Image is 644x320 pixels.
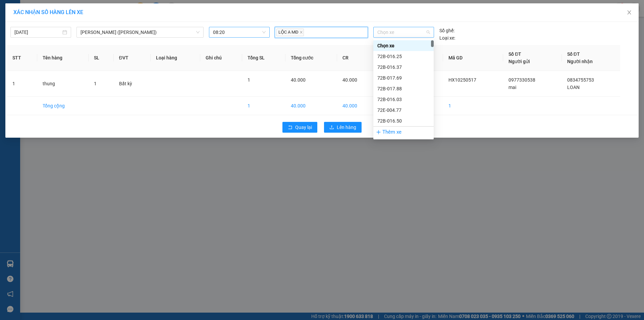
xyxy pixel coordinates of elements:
[46,37,51,42] span: environment
[248,77,250,83] span: 1
[37,45,89,71] th: Tên hàng
[567,59,593,64] span: Người nhận
[80,27,200,37] span: Hàng Xanh - Vũng Tàu (Hàng Hoá)
[242,45,285,71] th: Tổng SL
[337,124,356,131] span: Lên hàng
[508,59,530,64] span: Người gửi
[373,83,434,94] div: 72B-017.88
[373,73,434,83] div: 72B-017.69
[377,63,430,71] div: 72B-016.37
[377,106,430,114] div: 72E-004.77
[285,97,337,115] td: 40.000
[508,85,516,90] span: mai
[337,45,377,71] th: CR
[373,51,434,62] div: 72B-016.25
[439,34,455,42] span: Loại xe:
[439,27,454,34] span: Số ghế:
[377,96,430,103] div: 72B-016.03
[89,45,114,71] th: SL
[373,40,434,51] div: Chọn xe
[373,94,434,105] div: 72B-016.03
[337,97,377,115] td: 40.000
[620,3,639,22] button: Close
[46,37,89,50] b: 154/1 Bình Giã, P 8
[7,71,37,97] td: 1
[242,97,285,115] td: 1
[13,9,83,15] span: XÁC NHẬN SỐ HÀNG LÊN XE
[377,53,430,60] div: 72B-016.25
[300,31,303,34] span: close
[151,45,200,71] th: Loại hàng
[114,45,151,71] th: ĐVT
[94,81,97,86] span: 1
[37,71,89,97] td: thung
[37,97,89,115] td: Tổng cộng
[3,37,8,42] span: environment
[276,29,304,36] span: LỘC A MĐ
[567,85,580,90] span: LOAN
[288,125,292,130] span: rollback
[14,29,61,36] input: 12/10/2025
[46,29,89,36] li: VP Bình Giã
[200,45,242,71] th: Ghi chú
[3,29,46,36] li: VP Hàng Xanh
[448,77,476,83] span: HX10250517
[373,62,434,73] div: 72B-016.37
[342,77,357,83] span: 40.000
[114,71,151,97] td: Bất kỳ
[377,117,430,125] div: 72B-016.50
[285,45,337,71] th: Tổng cước
[508,51,521,57] span: Số ĐT
[376,130,381,135] span: plus
[508,77,535,83] span: 0977330538
[213,27,266,37] span: 08:20
[282,122,317,133] button: rollbackQuay lại
[377,27,430,37] span: Chọn xe
[373,105,434,116] div: 72E-004.77
[373,116,434,126] div: 72B-016.50
[3,3,27,27] img: logo.jpg
[443,97,503,115] td: 1
[3,3,97,16] li: Hoa Mai
[377,42,430,49] div: Chọn xe
[567,77,594,83] span: 0834755753
[329,125,334,130] span: upload
[7,45,37,71] th: STT
[443,45,503,71] th: Mã GD
[377,74,430,82] div: 72B-017.69
[627,10,632,15] span: close
[373,126,434,138] div: Thêm xe
[291,77,306,83] span: 40.000
[567,51,580,57] span: Số ĐT
[196,30,200,34] span: down
[324,122,362,133] button: uploadLên hàng
[3,37,45,57] b: 450H, [GEOGRAPHIC_DATA], P21
[295,124,312,131] span: Quay lại
[377,85,430,92] div: 72B-017.88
